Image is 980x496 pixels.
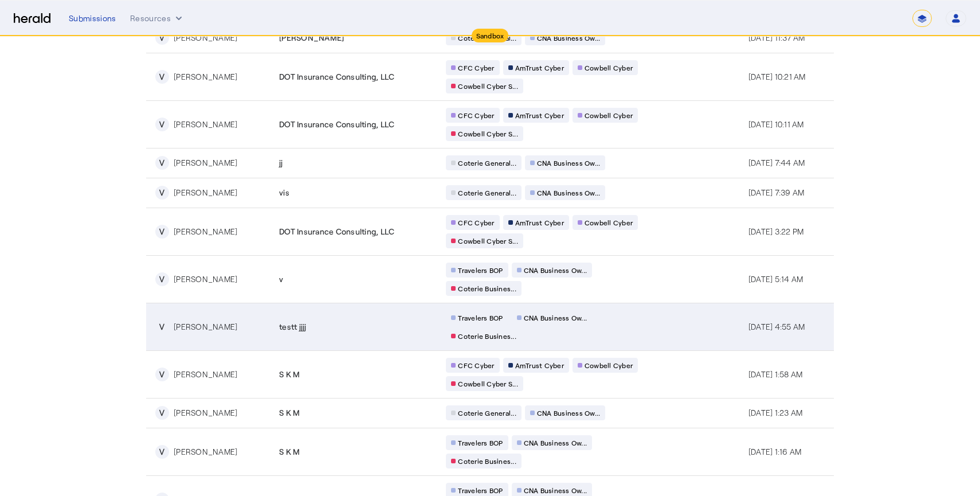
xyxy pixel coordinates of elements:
[279,187,289,198] span: vis
[279,157,283,169] span: jj
[458,111,494,120] span: CFC Cyber
[748,33,805,42] span: [DATE] 11:37 AM
[279,407,300,419] span: S K M
[748,72,806,81] span: [DATE] 10:21 AM
[279,119,394,130] span: DOT Insurance Consulting, LLC
[748,119,804,129] span: [DATE] 10:11 AM
[155,156,169,170] div: V
[458,438,503,447] span: Travelers BOP
[279,32,344,44] span: [PERSON_NAME]
[458,188,516,197] span: Coterie General...
[458,265,503,275] span: Travelers BOP
[174,226,237,237] div: [PERSON_NAME]
[537,408,601,417] span: CNA Business Ow...
[155,272,169,286] div: V
[458,379,518,388] span: Cowbell Cyber S...
[458,331,516,341] span: Coterie Busines...
[174,157,237,169] div: [PERSON_NAME]
[279,321,307,333] span: testt jjjj
[748,408,803,417] span: [DATE] 1:23 AM
[748,188,805,197] span: [DATE] 7:39 AM
[585,361,633,370] span: Cowbell Cyber
[174,407,237,419] div: [PERSON_NAME]
[458,81,518,91] span: Cowbell Cyber S...
[524,313,587,322] span: CNA Business Ow...
[515,63,564,72] span: AmTrust Cyber
[174,446,237,458] div: [PERSON_NAME]
[748,226,804,236] span: [DATE] 3:22 PM
[458,456,516,466] span: Coterie Busines...
[155,406,169,420] div: V
[524,438,587,447] span: CNA Business Ow...
[748,274,803,284] span: [DATE] 5:14 AM
[458,313,503,322] span: Travelers BOP
[279,274,283,285] span: v
[174,32,237,44] div: [PERSON_NAME]
[515,361,564,370] span: AmTrust Cyber
[155,118,169,131] div: V
[279,71,394,83] span: DOT Insurance Consulting, LLC
[174,119,237,130] div: [PERSON_NAME]
[458,486,503,495] span: Travelers BOP
[515,218,564,227] span: AmTrust Cyber
[748,322,805,331] span: [DATE] 4:55 AM
[14,13,50,24] img: Herald Logo
[524,486,587,495] span: CNA Business Ow...
[748,369,803,379] span: [DATE] 1:58 AM
[515,111,564,120] span: AmTrust Cyber
[537,188,601,197] span: CNA Business Ow...
[155,368,169,381] div: V
[458,361,494,370] span: CFC Cyber
[585,63,633,72] span: Cowbell Cyber
[174,274,237,285] div: [PERSON_NAME]
[585,111,633,120] span: Cowbell Cyber
[748,447,802,456] span: [DATE] 1:16 AM
[472,29,509,42] div: Sandbox
[458,236,518,245] span: Cowbell Cyber S...
[155,320,169,334] div: V
[458,408,516,417] span: Coterie General...
[174,321,237,333] div: [PERSON_NAME]
[279,446,300,458] span: S K M
[748,158,805,167] span: [DATE] 7:44 AM
[458,63,494,72] span: CFC Cyber
[458,129,518,138] span: Cowbell Cyber S...
[524,265,587,275] span: CNA Business Ow...
[174,369,237,380] div: [PERSON_NAME]
[537,33,601,42] span: CNA Business Ow...
[279,369,300,380] span: S K M
[458,158,516,167] span: Coterie General...
[155,31,169,45] div: V
[174,187,237,198] div: [PERSON_NAME]
[458,284,516,293] span: Coterie Busines...
[69,13,116,24] div: Submissions
[155,70,169,84] div: V
[130,13,185,24] button: Resources dropdown menu
[279,226,394,237] span: DOT Insurance Consulting, LLC
[174,71,237,83] div: [PERSON_NAME]
[458,218,494,227] span: CFC Cyber
[458,33,516,42] span: Coterie General...
[155,445,169,459] div: V
[585,218,633,227] span: Cowbell Cyber
[537,158,601,167] span: CNA Business Ow...
[155,186,169,200] div: V
[155,225,169,239] div: V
